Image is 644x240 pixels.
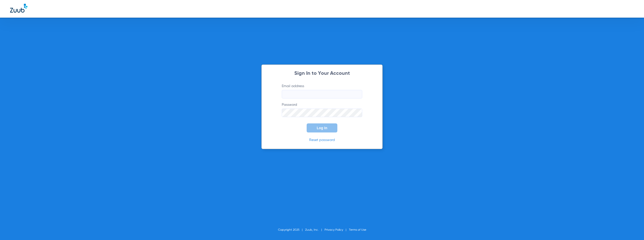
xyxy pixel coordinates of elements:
button: Log In [307,123,337,132]
a: Privacy Policy [325,228,343,231]
span: Log In [317,126,327,130]
li: Copyright 2025 [278,227,305,232]
label: Password [282,102,362,117]
h2: Sign In to Your Account [274,71,370,76]
a: Terms of Use [349,228,366,231]
label: Email address [282,84,362,98]
input: Password [282,109,362,117]
input: Email address [282,90,362,98]
img: Zuub Logo [10,4,27,13]
li: Zuub, Inc. [305,227,325,232]
a: Reset password [309,138,335,142]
